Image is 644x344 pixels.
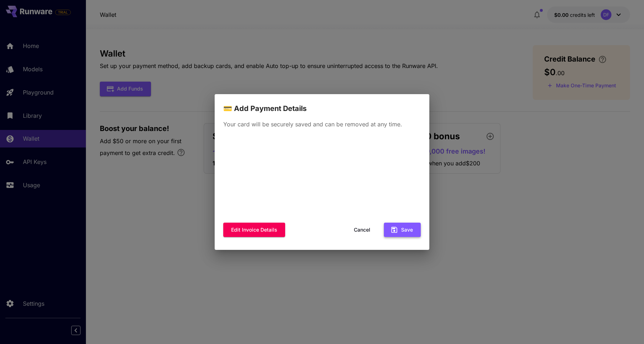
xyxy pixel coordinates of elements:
[346,223,378,237] button: Cancel
[384,223,421,237] button: Save
[215,94,429,114] h2: 💳 Add Payment Details
[223,120,421,129] p: Your card will be securely saved and can be removed at any time.
[223,223,285,237] button: Edit invoice details
[222,136,422,218] iframe: Secure payment input frame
